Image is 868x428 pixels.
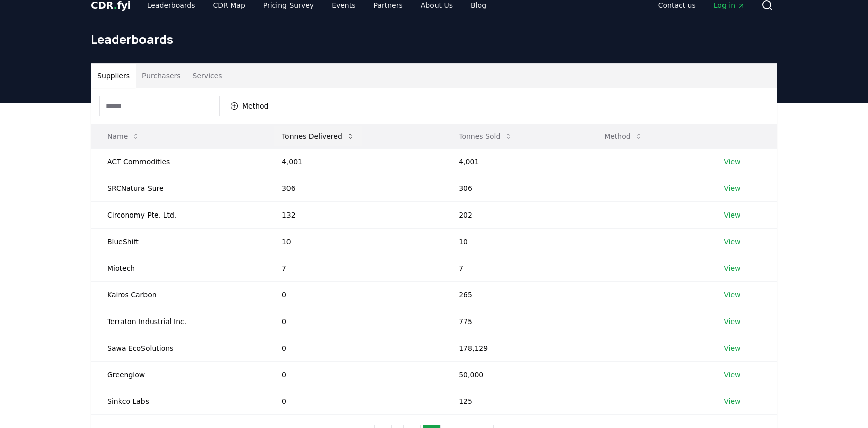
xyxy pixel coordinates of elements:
button: Services [187,64,228,88]
button: Tonnes Sold [451,126,520,146]
a: View [724,183,740,193]
td: 50,000 [443,361,588,388]
td: 7 [266,255,443,281]
td: 10 [443,228,588,255]
button: Method [596,126,651,146]
a: View [724,237,740,247]
a: View [724,396,740,406]
td: 4,001 [266,148,443,175]
a: View [724,210,740,220]
td: Greenglow [91,361,266,388]
a: View [724,290,740,300]
td: 0 [266,361,443,388]
td: 0 [266,335,443,361]
td: 775 [443,308,588,335]
td: 7 [443,255,588,281]
td: 4,001 [443,148,588,175]
td: BlueShift [91,228,266,255]
td: 0 [266,308,443,335]
a: View [724,343,740,353]
td: 265 [443,281,588,308]
td: Sinkco Labs [91,388,266,414]
td: 0 [266,388,443,414]
td: 306 [443,175,588,201]
td: Terraton Industrial Inc. [91,308,266,335]
td: Circonomy Pte. Ltd. [91,201,266,228]
td: 10 [266,228,443,255]
td: Miotech [91,255,266,281]
button: Tonnes Delivered [274,126,362,146]
a: View [724,370,740,380]
button: Purchasers [136,64,187,88]
h1: Leaderboards [91,31,777,47]
td: ACT Commodities [91,148,266,175]
td: 132 [266,201,443,228]
button: Method [224,98,275,114]
a: View [724,316,740,327]
td: 0 [266,281,443,308]
td: 306 [266,175,443,201]
td: 125 [443,388,588,414]
td: SRCNatura Sure [91,175,266,201]
button: Suppliers [91,64,136,88]
td: Kairos Carbon [91,281,266,308]
td: 202 [443,201,588,228]
a: View [724,263,740,273]
button: Name [99,126,148,146]
td: 178,129 [443,335,588,361]
a: View [724,157,740,167]
td: Sawa EcoSolutions [91,335,266,361]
